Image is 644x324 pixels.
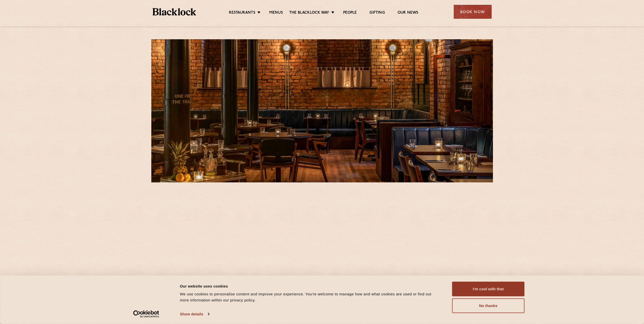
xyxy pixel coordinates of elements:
a: The Blacklock Way [289,10,329,16]
a: Restaurants [229,10,255,16]
a: Gifting [369,10,385,16]
a: People [343,10,357,16]
a: Usercentrics Cookiebot - opens in a new window [124,310,168,318]
button: I'm cool with that [452,282,525,296]
div: Book Now [454,5,492,19]
button: No thanks [452,298,525,313]
img: BL_Textured_Logo-footer-cropped.svg [153,8,196,15]
a: Our News [398,10,419,16]
a: Show details [180,310,209,318]
a: Menus [269,10,283,16]
div: Our website uses cookies [180,283,441,289]
div: We use cookies to personalise content and improve your experience. You're welcome to manage how a... [180,291,441,303]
